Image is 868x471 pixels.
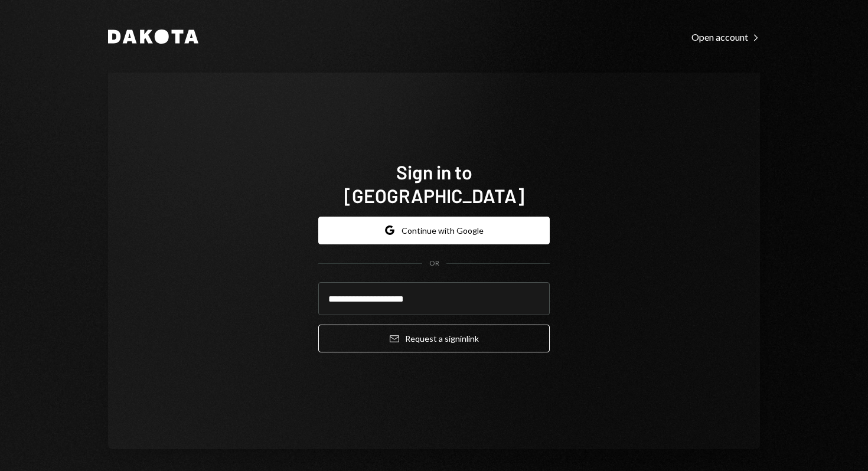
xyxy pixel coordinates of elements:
a: Open account [691,30,760,43]
div: OR [429,259,439,269]
button: Request a signinlink [318,325,550,352]
div: Open account [691,31,760,43]
h1: Sign in to [GEOGRAPHIC_DATA] [318,160,550,207]
button: Continue with Google [318,217,550,244]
